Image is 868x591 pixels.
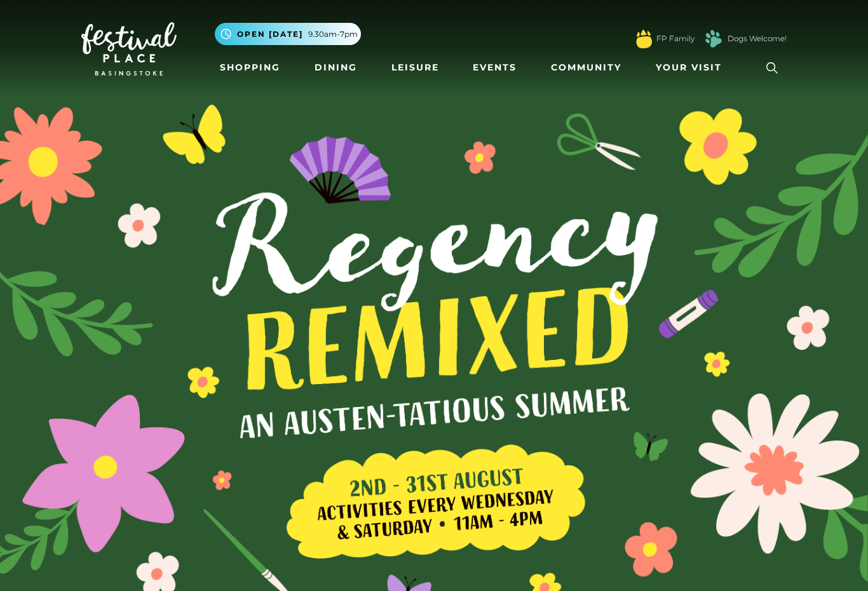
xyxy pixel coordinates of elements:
img: Festival Place Logo [81,22,177,76]
a: Leisure [386,56,444,79]
a: Events [468,56,522,79]
a: Community [546,56,627,79]
span: Your Visit [656,61,722,74]
a: Your Visit [651,56,733,79]
a: Dogs Welcome! [728,33,787,44]
a: Dining [309,56,362,79]
button: Open [DATE] 9.30am-7pm [215,23,361,45]
a: Shopping [215,56,285,79]
span: 9.30am-7pm [308,29,358,40]
span: Open [DATE] [237,29,303,40]
a: FP Family [656,33,695,44]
